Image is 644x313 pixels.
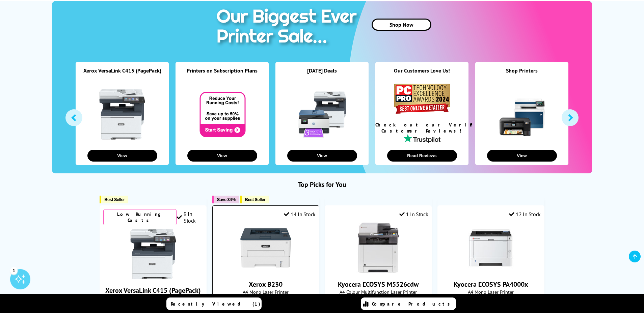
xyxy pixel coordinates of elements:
[212,196,239,203] button: Save 34%
[372,301,454,307] span: Compare Products
[465,268,516,275] a: Kyocera ECOSYS PA4000x
[275,67,369,82] div: [DATE] Deals
[100,196,128,203] button: Best Seller
[249,280,283,289] a: Xerox B230
[216,289,316,295] span: A4 Mono Laser Printer
[187,150,257,162] button: View
[240,223,291,273] img: Xerox B230
[441,289,541,295] span: A4 Mono Laser Printer
[338,280,419,289] a: Kyocera ECOSYS M5526cdw
[372,19,431,31] a: Shop Now
[128,229,179,279] img: Xerox VersaLink C415 (PagePack)
[454,280,528,289] a: Kyocera ECOSYS PA4000x
[328,289,428,295] span: A4 Colour Multifunction Laser Printer
[475,67,568,82] div: Shop Printers
[353,223,404,273] img: Kyocera ECOSYS M5526cdw
[128,274,179,281] a: Xerox VersaLink C415 (PagePack)
[353,268,404,275] a: Kyocera ECOSYS M5526cdw
[105,286,201,295] a: Xerox VersaLink C415 (PagePack)
[240,268,291,275] a: Xerox B230
[399,211,428,218] div: 1 In Stock
[104,197,125,202] span: Best Seller
[240,196,269,203] button: Best Seller
[375,122,468,134] div: Check out our Verified Customer Reviews!
[213,1,364,54] img: printer sale
[509,211,541,218] div: 12 In Stock
[465,223,516,273] img: Kyocera ECOSYS PA4000x
[87,150,157,162] button: View
[217,197,236,202] span: Save 34%
[361,297,456,310] a: Compare Products
[245,197,266,202] span: Best Seller
[187,67,258,74] a: Printers on Subscription Plans
[487,150,557,162] button: View
[171,301,261,307] span: Recently Viewed (1)
[284,211,316,218] div: 14 In Stock
[387,150,457,162] button: Read Reviews
[287,150,357,162] button: View
[103,209,177,225] div: Low Running Costs
[375,67,468,82] div: Our Customers Love Us!
[166,297,262,310] a: Recently Viewed (1)
[177,210,203,224] div: 9 In Stock
[83,67,161,74] a: Xerox VersaLink C415 (PagePack)
[10,267,18,274] div: 1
